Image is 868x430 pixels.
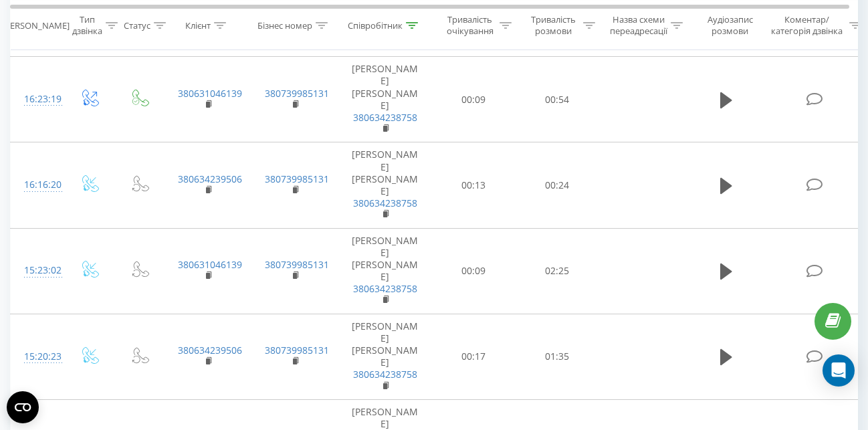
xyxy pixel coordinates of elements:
[353,111,417,124] a: 380634238758
[7,391,39,423] button: Open CMP widget
[432,314,516,399] td: 00:17
[265,344,329,356] a: 380739985131
[353,282,417,295] a: 380634238758
[24,172,51,198] div: 16:16:20
[265,87,329,100] a: 380739985131
[516,142,599,228] td: 00:24
[516,57,599,142] td: 00:54
[338,57,432,142] td: [PERSON_NAME] [PERSON_NAME]
[338,142,432,228] td: [PERSON_NAME] [PERSON_NAME]
[338,228,432,314] td: [PERSON_NAME] [PERSON_NAME]
[24,86,51,112] div: 16:23:19
[178,258,242,271] a: 380631046139
[823,354,855,387] div: Open Intercom Messenger
[338,314,432,399] td: [PERSON_NAME] [PERSON_NAME]
[353,197,417,209] a: 380634238758
[24,344,51,370] div: 15:20:23
[257,19,312,31] div: Бізнес номер
[610,14,667,37] div: Назва схеми переадресації
[768,14,846,37] div: Коментар/категорія дзвінка
[432,142,516,228] td: 00:13
[516,314,599,399] td: 01:35
[178,344,242,356] a: 380634239506
[443,14,496,37] div: Тривалість очікування
[24,257,51,284] div: 15:23:02
[265,173,329,185] a: 380739985131
[432,228,516,314] td: 00:09
[348,19,403,31] div: Співробітник
[185,19,211,31] div: Клієнт
[516,228,599,314] td: 02:25
[178,87,242,100] a: 380631046139
[72,14,102,37] div: Тип дзвінка
[2,19,70,31] div: [PERSON_NAME]
[178,173,242,185] a: 380634239506
[697,14,762,37] div: Аудіозапис розмови
[527,14,580,37] div: Тривалість розмови
[353,368,417,381] a: 380634238758
[265,258,329,271] a: 380739985131
[124,19,150,31] div: Статус
[432,57,516,142] td: 00:09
